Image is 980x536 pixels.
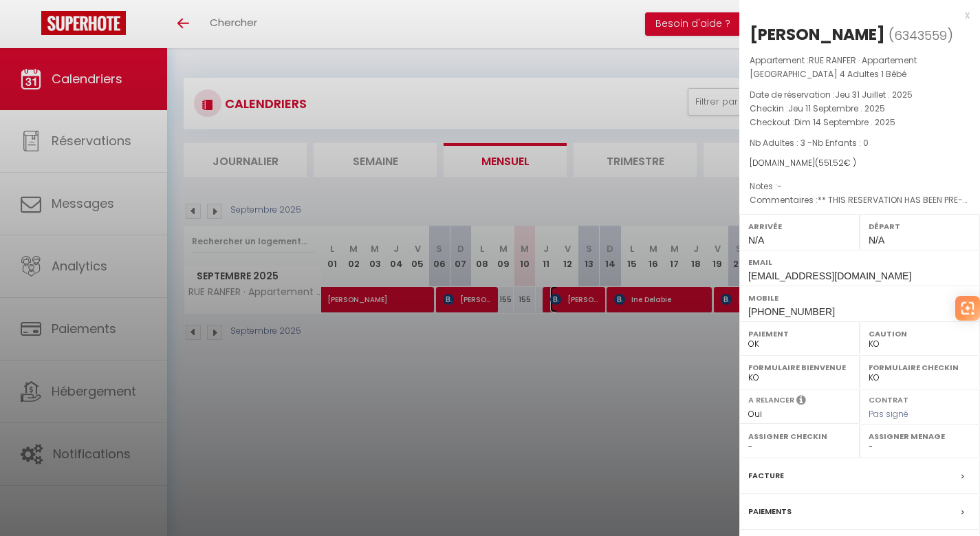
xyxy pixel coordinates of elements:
[869,394,908,403] label: Contrat
[750,180,970,193] p: Notes :
[748,469,784,483] label: Facture
[748,504,792,519] label: Paiements
[748,219,851,233] label: Arrivée
[748,235,764,246] span: N/A
[794,116,895,128] span: Dim 14 Septembre . 2025
[788,103,885,114] span: Jeu 11 Septembre . 2025
[750,193,970,207] p: Commentaires :
[750,88,970,102] p: Date de réservation :
[750,102,970,116] p: Checkin :
[812,137,869,149] span: Nb Enfants : 0
[894,27,947,44] span: 6343559
[869,235,884,246] span: N/A
[750,54,917,80] span: RUE RANFER · Appartement [GEOGRAPHIC_DATA] 4 Adultes 1 Bébé
[750,54,970,81] p: Appartement :
[748,255,971,269] label: Email
[11,6,52,47] button: Ouvrir le widget de chat LiveChat
[748,327,851,341] label: Paiement
[748,270,911,281] span: [EMAIL_ADDRESS][DOMAIN_NAME]
[889,25,953,45] span: ( )
[818,157,844,169] span: 551.52
[835,89,913,100] span: Jeu 31 Juillet . 2025
[748,291,971,305] label: Mobile
[869,219,971,233] label: Départ
[796,394,806,409] i: Sélectionner OUI si vous souhaiter envoyer les séquences de messages post-checkout
[815,157,856,169] span: ( € )
[748,306,835,317] span: [PHONE_NUMBER]
[869,408,908,420] span: Pas signé
[869,327,971,341] label: Caution
[748,394,794,406] label: A relancer
[777,180,782,192] span: -
[869,361,971,374] label: Formulaire Checkin
[739,7,970,23] div: x
[750,116,970,129] p: Checkout :
[750,157,970,170] div: [DOMAIN_NAME]
[869,429,971,443] label: Assigner Menage
[750,137,869,149] span: Nb Adultes : 3 -
[748,361,851,374] label: Formulaire Bienvenue
[750,23,885,45] div: [PERSON_NAME]
[748,429,851,443] label: Assigner Checkin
